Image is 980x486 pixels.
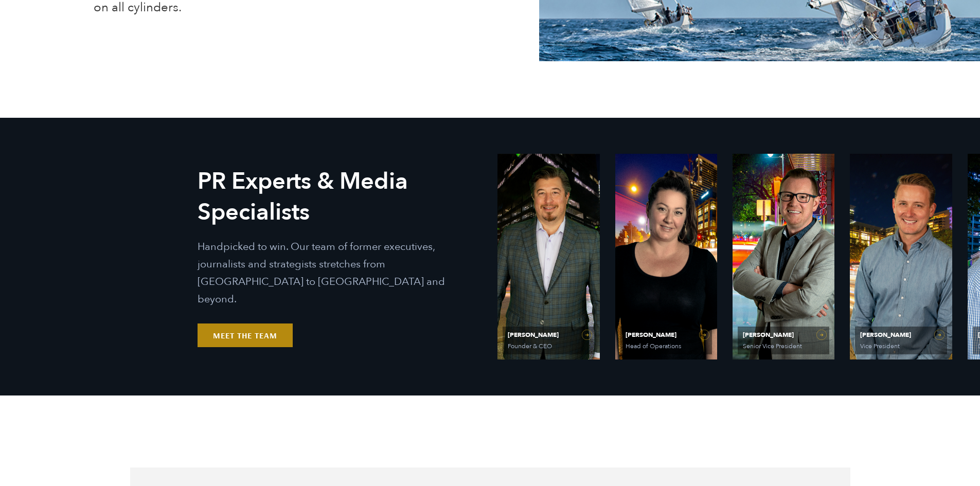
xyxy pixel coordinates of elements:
a: View Bio for Will Kruisbrink [850,154,952,359]
span: [PERSON_NAME] [508,332,589,338]
span: [PERSON_NAME] [743,332,824,338]
span: Head of Operations [626,343,705,349]
h2: PR Experts & Media Specialists [198,166,482,228]
span: Founder & CEO [508,343,587,349]
span: Senior Vice President [743,343,822,349]
a: View Bio for Olivia Gardner [615,154,717,359]
span: [PERSON_NAME] [860,332,941,338]
a: View Bio for Matt Grant [733,154,834,359]
a: View Bio for Ethan Parker [497,154,599,359]
p: Handpicked to win. Our team of former executives, journalists and strategists stretches from [GEO... [198,238,482,308]
span: Vice President [860,343,939,349]
span: [PERSON_NAME] [626,332,707,338]
a: Meet the Team [198,323,293,347]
